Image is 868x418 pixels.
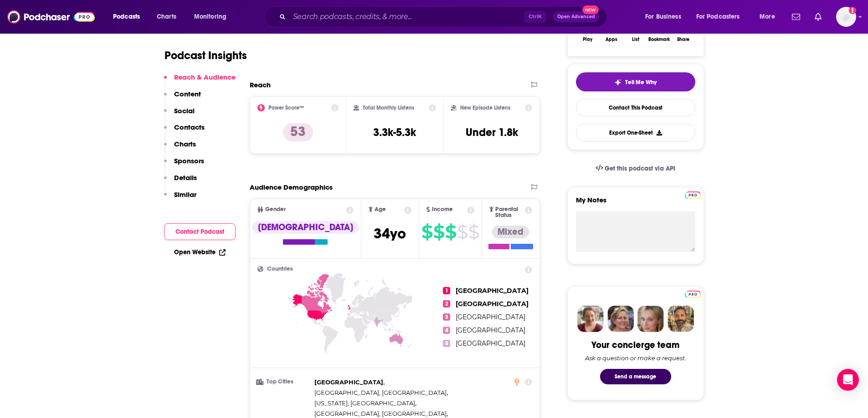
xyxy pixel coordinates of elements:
[314,410,447,417] span: [GEOGRAPHIC_DATA], [GEOGRAPHIC_DATA]
[314,388,448,398] span: ,
[456,339,525,347] span: [GEOGRAPHIC_DATA]
[607,306,634,332] img: Barbara Profile
[164,173,197,190] button: Details
[836,7,856,27] button: Show profile menu
[250,183,333,191] h2: Audience Demographics
[433,225,444,239] span: $
[457,225,467,239] span: $
[466,126,518,139] h3: Under 1.8k
[849,7,856,14] svg: Add a profile image
[314,399,415,407] span: [US_STATE], [GEOGRAPHIC_DATA]
[421,225,432,239] span: $
[283,123,313,141] p: 53
[788,9,804,25] a: Show notifications dropdown
[456,313,525,321] span: [GEOGRAPHIC_DATA]
[577,306,604,332] img: Sydney Profile
[164,90,201,106] button: Content
[836,7,856,27] img: User Profile
[588,157,683,180] a: Get this podcast via API
[696,10,740,23] span: For Podcasters
[289,10,524,24] input: Search podcasts, credits, & more...
[443,287,450,294] span: 1
[188,10,238,24] button: open menu
[174,173,197,182] p: Details
[668,306,694,332] img: Jon Profile
[164,223,236,240] button: Contact Podcast
[164,140,196,156] button: Charts
[363,105,414,111] h2: Total Monthly Listens
[576,72,695,91] button: tell me why sparkleTell Me Why
[443,300,450,307] span: 2
[314,378,383,386] span: [GEOGRAPHIC_DATA]
[174,156,204,165] p: Sponsors
[576,124,695,141] button: Export One-Sheet
[625,79,657,86] span: Tell Me Why
[164,190,196,207] button: Similar
[174,248,226,256] a: Open Website
[557,15,595,19] span: Open Advanced
[445,225,456,239] span: $
[107,10,152,24] button: open menu
[432,206,453,212] span: Income
[468,225,479,239] span: $
[443,327,450,334] span: 4
[639,10,693,24] button: open menu
[374,225,406,242] span: 34 yo
[760,10,775,23] span: More
[174,140,196,148] p: Charts
[605,165,675,172] span: Get this podcast via API
[836,7,856,27] span: Logged in as amaclellan
[576,196,695,212] label: My Notes
[314,377,385,388] span: ,
[174,190,196,199] p: Similar
[265,206,286,212] span: Gender
[314,389,447,396] span: [GEOGRAPHIC_DATA], [GEOGRAPHIC_DATA]
[443,313,450,321] span: 3
[174,106,195,115] p: Social
[585,354,686,362] div: Ask a question or make a request.
[753,10,786,24] button: open menu
[632,37,639,42] div: List
[837,369,859,391] div: Open Intercom Messenger
[113,10,140,23] span: Podcasts
[582,5,599,14] span: New
[645,10,681,23] span: For Business
[456,326,525,334] span: [GEOGRAPHIC_DATA]
[375,206,386,212] span: Age
[456,300,529,308] span: [GEOGRAPHIC_DATA]
[495,206,524,218] span: Parental Status
[164,106,195,123] button: Social
[460,105,510,111] h2: New Episode Listens
[685,289,701,298] a: Pro website
[685,191,701,199] img: Podchaser Pro
[174,123,205,131] p: Contacts
[174,73,236,81] p: Reach & Audience
[257,379,311,385] h3: Top Cities
[456,287,529,295] span: [GEOGRAPHIC_DATA]
[174,90,201,98] p: Content
[576,99,695,116] a: Contact This Podcast
[685,291,701,298] img: Podchaser Pro
[252,221,359,234] div: [DEMOGRAPHIC_DATA]
[267,266,293,272] span: Countries
[273,6,616,27] div: Search podcasts, credits, & more...
[606,37,617,42] div: Apps
[164,123,205,140] button: Contacts
[583,37,592,42] div: Play
[553,11,599,22] button: Open AdvancedNew
[648,37,670,42] div: Bookmark
[268,105,304,111] h2: Power Score™
[811,9,825,25] a: Show notifications dropdown
[637,306,664,332] img: Jules Profile
[614,79,621,86] img: tell me why sparkle
[250,81,271,89] h2: Reach
[164,73,236,90] button: Reach & Audience
[591,339,679,351] div: Your concierge team
[314,398,416,408] span: ,
[151,10,182,24] a: Charts
[524,11,546,23] span: Ctrl K
[157,10,176,23] span: Charts
[194,10,226,23] span: Monitoring
[443,340,450,347] span: 5
[7,8,95,25] a: Podchaser - Follow, Share and Rate Podcasts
